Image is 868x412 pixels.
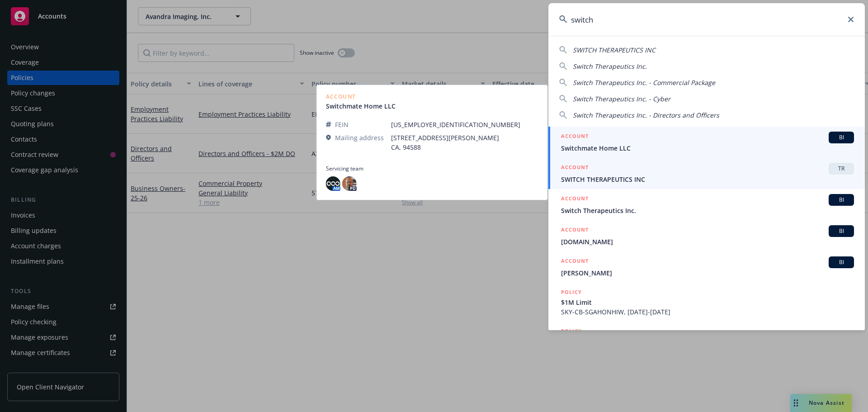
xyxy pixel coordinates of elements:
span: BI [832,196,850,204]
a: POLICY [548,322,865,360]
input: Search... [548,3,865,36]
span: SWITCH THERAPEUTICS INC [561,175,854,184]
span: $1M Limit [561,298,854,307]
a: ACCOUNTBISwitch Therapeutics Inc. [548,189,865,220]
a: ACCOUNTBI[PERSON_NAME] [548,251,865,283]
span: BI [832,133,850,142]
span: [PERSON_NAME] [561,268,854,278]
span: Switch Therapeutics Inc. - Directors and Officers [573,111,719,119]
h5: ACCOUNT [561,132,589,142]
span: BI [832,258,850,266]
span: BI [832,227,850,235]
span: Switchmate Home LLC [561,143,854,153]
h5: POLICY [561,327,582,336]
span: [DOMAIN_NAME] [561,237,854,246]
h5: ACCOUNT [561,194,589,205]
h5: ACCOUNT [561,256,589,267]
a: POLICY$1M LimitSKY-CB-SGAHONHIW, [DATE]-[DATE] [548,283,865,322]
h5: ACCOUNT [561,163,589,174]
span: Switch Therapeutics Inc. [561,206,854,215]
a: ACCOUNTBISwitchmate Home LLC [548,127,865,158]
h5: POLICY [561,288,582,297]
h5: ACCOUNT [561,225,589,236]
span: Switch Therapeutics Inc. - Commercial Package [573,78,715,87]
span: Switch Therapeutics Inc. [573,62,647,71]
span: Switch Therapeutics Inc. - Cyber [573,95,670,103]
span: SKY-CB-SGAHONHIW, [DATE]-[DATE] [561,307,854,317]
a: ACCOUNTBI[DOMAIN_NAME] [548,220,865,251]
span: SWITCH THERAPEUTICS INC [573,46,656,54]
a: ACCOUNTTRSWITCH THERAPEUTICS INC [548,158,865,189]
span: TR [832,165,850,173]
